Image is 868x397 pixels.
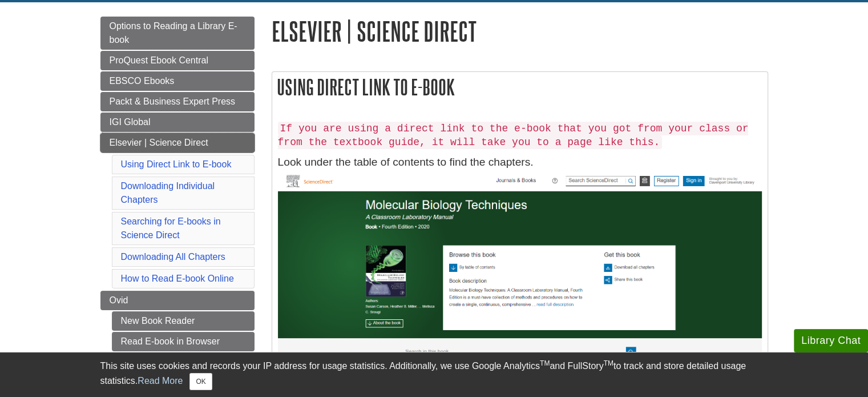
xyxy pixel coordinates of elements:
[100,17,255,50] a: Options to Reading a Library E-book
[121,274,234,283] a: How to Read E-book Online
[604,359,613,367] sup: TM
[110,117,151,127] span: IGI Global
[100,291,255,310] a: Ovid
[121,252,225,262] a: Downloading All Chapters
[110,21,237,45] span: Options to Reading a Library E-book
[110,295,128,305] span: Ovid
[272,72,768,102] h2: Using Direct Link to E-book
[278,122,749,149] code: If you are using a direct link to the e-book that you got from your class or from the textbook gu...
[112,332,255,351] a: Read E-book in Browser
[100,113,255,132] a: IGI Global
[110,55,208,65] span: ProQuest Ebook Central
[100,71,255,91] a: EBSCO Ebooks
[121,181,215,204] a: Downloading Individual Chapters
[121,216,221,240] a: Searching for E-books in Science Direct
[189,373,212,390] button: Close
[100,133,255,153] a: Elsevier | Science Direct
[794,329,868,352] button: Library Chat
[112,311,255,331] a: New Book Reader
[110,76,175,86] span: EBSCO Ebooks
[100,92,255,111] a: Packt & Business Expert Press
[138,376,183,386] a: Read More
[100,51,255,70] a: ProQuest Ebook Central
[540,359,550,367] sup: TM
[110,138,208,147] span: Elsevier | Science Direct
[272,17,768,46] h1: Elsevier | Science Direct
[110,97,236,106] span: Packt & Business Expert Press
[100,359,768,390] div: This site uses cookies and records your IP address for usage statistics. Additionally, we use Goo...
[121,159,232,169] a: Using Direct Link to E-book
